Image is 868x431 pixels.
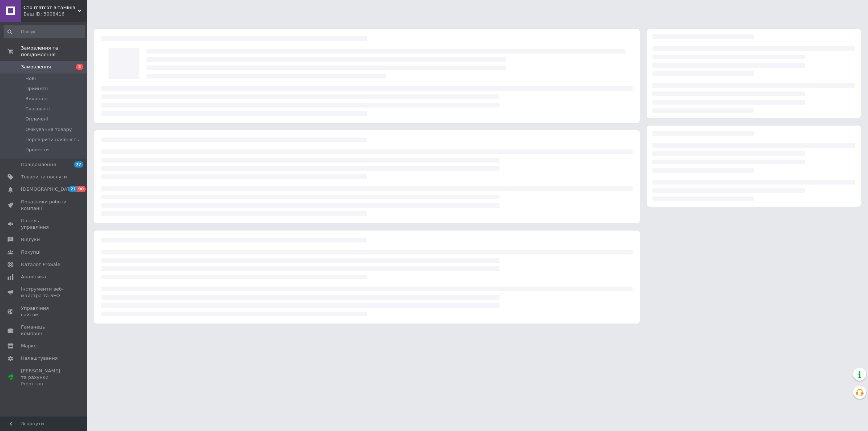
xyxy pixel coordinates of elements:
span: 21 [69,186,77,192]
span: Очікування товару [25,126,72,133]
span: Замовлення [21,64,51,70]
span: [DEMOGRAPHIC_DATA] [21,186,75,193]
span: 77 [74,161,83,168]
span: Виконані [25,96,48,102]
span: Налаштування [21,355,58,362]
span: Замовлення та повідомлення [21,45,87,58]
span: 90 [77,186,85,192]
span: Перевірити наявність [25,136,79,143]
span: Товари та послуги [21,174,67,180]
span: Управління сайтом [21,305,67,318]
span: Каталог ProSale [21,261,60,268]
span: Повідомлення [21,161,56,168]
span: Скасовані [25,106,50,112]
span: Покупці [21,249,41,255]
span: 2 [76,64,83,70]
span: Маркет [21,343,39,349]
span: Оплачені [25,116,48,122]
span: Нові [25,75,36,82]
span: Панель управління [21,217,67,231]
span: Інструменти веб-майстра та SEO [21,286,67,299]
div: Ваш ID: 3008416 [24,11,87,17]
span: Гаманець компанії [21,324,67,337]
span: Прийняті [25,85,48,92]
span: Cто п'ятсот вітамінів [24,4,78,11]
input: Пошук [4,25,85,38]
span: Аналітика [21,274,46,280]
span: [PERSON_NAME] та рахунки [21,368,67,388]
span: Провести [25,147,49,153]
span: Відгуки [21,236,40,243]
span: Показники роботи компанії [21,199,67,212]
div: Prom топ [21,381,67,387]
